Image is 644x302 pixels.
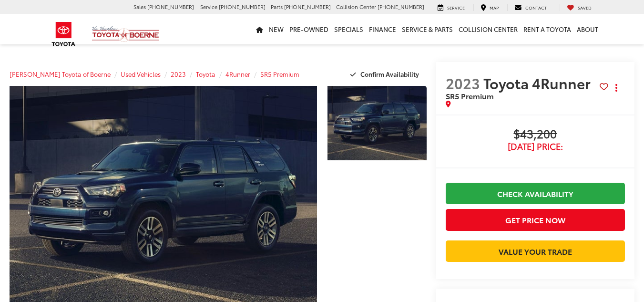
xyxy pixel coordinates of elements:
a: Service [430,4,472,11]
span: SR5 Premium [446,90,494,101]
a: My Saved Vehicles [560,4,599,11]
a: New [266,14,286,44]
a: Service & Parts: Opens in a new tab [399,14,456,44]
span: [DATE] Price: [446,142,625,151]
button: Get Price Now [446,209,625,230]
a: Toyota [196,70,215,78]
a: 4Runner [225,70,250,78]
span: Saved [578,4,592,10]
span: 2023 [446,73,480,93]
span: Sales [133,3,146,10]
span: [PHONE_NUMBER] [378,3,424,10]
a: Expand Photo 1 [327,86,427,160]
span: Collision Center [336,3,376,10]
a: Map [473,4,506,11]
a: Specials [331,14,366,44]
span: $43,200 [446,127,625,142]
a: 2023 [171,70,186,78]
a: Rent a Toyota [521,14,574,44]
span: [PHONE_NUMBER] [147,3,194,10]
img: 2023 Toyota 4Runner SR5 Premium [327,85,428,161]
a: [PERSON_NAME] Toyota of Boerne [10,70,111,78]
span: Confirm Availability [360,70,419,78]
a: Finance [366,14,399,44]
a: Used Vehicles [121,70,161,78]
span: [PHONE_NUMBER] [219,3,266,10]
span: Service [200,3,217,10]
span: dropdown dots [615,84,617,92]
a: Check Availability [446,183,625,204]
span: Parts [271,3,283,10]
a: Contact [507,4,554,11]
a: Value Your Trade [446,240,625,262]
a: SR5 Premium [260,70,299,78]
span: Toyota 4Runner [483,73,594,93]
a: Pre-Owned [286,14,331,44]
a: Collision Center [456,14,521,44]
button: Actions [608,79,625,96]
span: Contact [525,4,547,10]
a: Home [253,14,266,44]
span: Service [447,4,465,10]
button: Confirm Availability [345,66,427,83]
span: [PHONE_NUMBER] [284,3,331,10]
img: Toyota [46,19,82,50]
img: Vic Vaughan Toyota of Boerne [92,26,160,42]
a: About [574,14,601,44]
span: Map [490,4,499,10]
